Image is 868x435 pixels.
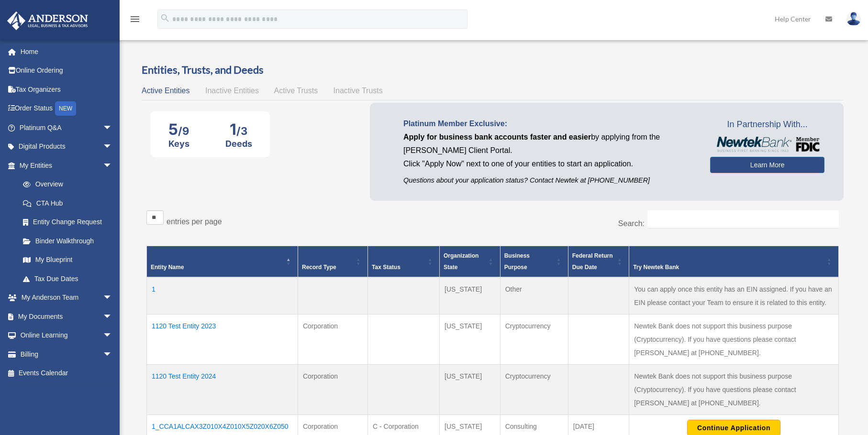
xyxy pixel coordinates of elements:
[129,13,141,25] i: menu
[103,288,122,308] span: arrow_drop_down
[500,246,568,277] th: Business Purpose: Activate to sort
[13,194,122,213] a: CTA Hub
[7,326,127,345] a: Online Learningarrow_drop_down
[4,11,91,30] img: Anderson Advisors Platinum Portal
[13,231,122,250] a: Binder Walkthrough
[629,364,839,414] td: Newtek Bank does not support this business purpose (Cryptocurrency). If you have questions please...
[274,87,318,95] span: Active Trusts
[205,87,259,95] span: Inactive Entities
[103,326,122,346] span: arrow_drop_down
[440,314,501,364] td: [US_STATE]
[846,12,861,26] img: User Pic
[142,63,844,77] h3: Entities, Trusts, and Deeds
[13,175,117,194] a: Overview
[147,246,298,277] th: Entity Name: Activate to invert sorting
[572,252,613,271] span: Federal Return Due Date
[633,261,824,273] div: Try Newtek Bank
[403,117,696,130] p: Platinum Member Exclusive:
[7,364,127,383] a: Events Calendar
[629,246,839,277] th: Try Newtek Bank : Activate to sort
[103,307,122,326] span: arrow_drop_down
[444,252,479,271] span: Organization State
[103,137,122,157] span: arrow_drop_down
[147,364,298,414] td: 1120 Test Entity 2024
[55,101,76,116] div: NEW
[7,61,127,80] a: Online Ordering
[7,137,127,156] a: Digital Productsarrow_drop_down
[7,288,127,307] a: My Anderson Teamarrow_drop_down
[7,80,127,99] a: Tax Organizers
[103,156,122,175] span: arrow_drop_down
[403,174,696,186] p: Questions about your application status? Contact Newtek at [PHONE_NUMBER]
[440,364,501,414] td: [US_STATE]
[298,314,367,364] td: Corporation
[7,118,127,137] a: Platinum Q&Aarrow_drop_down
[160,13,170,23] i: search
[298,246,367,277] th: Record Type: Activate to sort
[225,139,252,149] div: Deeds
[103,345,122,364] span: arrow_drop_down
[7,99,127,119] a: Order StatusNEW
[500,364,568,414] td: Cryptocurrency
[225,120,252,139] div: 1
[147,277,298,315] td: 1
[403,157,696,171] p: Click "Apply Now" next to one of your entities to start an application.
[368,246,440,277] th: Tax Status: Activate to sort
[629,314,839,364] td: Newtek Bank does not support this business purpose (Cryptocurrency). If you have questions please...
[710,117,824,132] span: In Partnership With...
[568,246,629,277] th: Federal Return Due Date: Activate to sort
[500,314,568,364] td: Cryptocurrency
[298,364,367,414] td: Corporation
[710,157,824,173] a: Learn More
[7,345,127,364] a: Billingarrow_drop_down
[129,17,141,25] a: menu
[142,87,189,95] span: Active Entities
[372,264,401,271] span: Tax Status
[103,118,122,138] span: arrow_drop_down
[440,277,501,315] td: [US_STATE]
[334,87,383,95] span: Inactive Trusts
[7,307,127,326] a: My Documentsarrow_drop_down
[403,130,696,157] p: by applying from the [PERSON_NAME] Client Portal.
[715,137,820,152] img: NewtekBankLogoSM.png
[504,252,530,271] span: Business Purpose
[500,277,568,315] td: Other
[7,42,127,61] a: Home
[629,277,839,315] td: You can apply once this entity has an EIN assigned. If you have an EIN please contact your Team t...
[13,250,122,270] a: My Blueprint
[618,219,645,228] label: Search:
[168,139,189,149] div: Keys
[13,269,122,288] a: Tax Due Dates
[151,264,184,271] span: Entity Name
[403,133,591,141] span: Apply for business bank accounts faster and easier
[147,314,298,364] td: 1120 Test Entity 2023
[7,156,122,175] a: My Entitiesarrow_drop_down
[13,213,122,232] a: Entity Change Request
[167,217,222,226] label: entries per page
[302,264,336,271] span: Record Type
[236,125,247,137] span: /3
[440,246,501,277] th: Organization State: Activate to sort
[168,120,189,139] div: 5
[178,125,189,137] span: /9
